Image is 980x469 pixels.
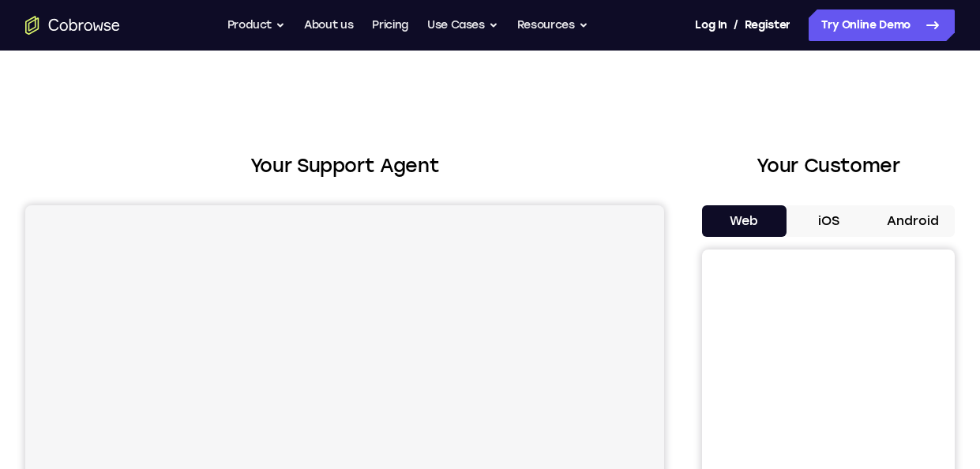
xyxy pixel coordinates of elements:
a: Log In [695,9,727,41]
button: Use Cases [427,9,498,41]
span: / [734,16,738,35]
a: Register [745,9,790,41]
a: About us [304,9,353,41]
a: Pricing [372,9,408,41]
a: Go to the home page [25,16,120,35]
button: Resources [517,9,588,41]
button: iOS [787,205,871,237]
h2: Your Customer [702,152,955,180]
button: Product [227,9,286,41]
button: Android [870,205,955,237]
a: Try Online Demo [809,9,955,41]
button: Web [702,205,787,237]
h2: Your Support Agent [25,152,664,180]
